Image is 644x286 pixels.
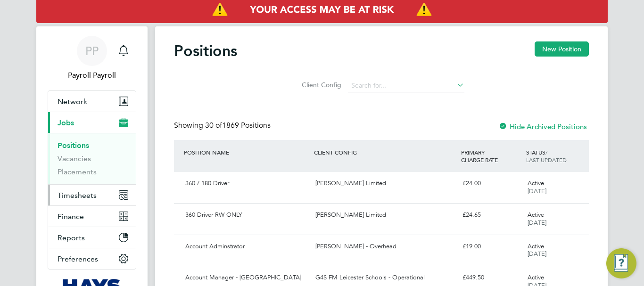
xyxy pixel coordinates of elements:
[48,36,136,81] a: PPPayroll Payroll
[182,270,312,286] div: Account Manager - [GEOGRAPHIC_DATA]
[526,156,567,163] span: LAST UPDATED
[48,91,136,112] button: Network
[606,248,636,278] button: Engage Resource Center
[312,239,458,254] div: [PERSON_NAME] - Overhead
[312,207,458,223] div: [PERSON_NAME] Limited
[348,79,464,92] input: Search for...
[545,148,547,156] span: /
[174,41,237,60] h2: Positions
[205,121,222,130] span: 30 of
[528,211,544,219] span: Active
[182,144,312,161] div: POSITION NAME
[528,242,544,250] span: Active
[459,239,524,254] div: £19.00
[48,206,136,227] button: Finance
[48,227,136,248] button: Reports
[459,144,524,168] div: PRIMARY CHARGE RATE
[48,248,136,269] button: Preferences
[312,176,458,191] div: [PERSON_NAME] Limited
[312,270,458,286] div: G4S FM Leicester Schools - Operational
[48,70,136,81] span: Payroll Payroll
[58,191,97,200] span: Timesheets
[459,270,524,286] div: £449.50
[459,207,524,223] div: £24.65
[498,122,587,131] label: Hide Archived Positions
[528,179,544,187] span: Active
[174,121,272,131] div: Showing
[48,112,136,133] button: Jobs
[58,212,84,221] span: Finance
[299,81,341,89] label: Client Config
[182,176,312,191] div: 360 / 180 Driver
[85,45,99,57] span: PP
[205,121,271,130] span: 1869 Positions
[48,185,136,205] button: Timesheets
[312,144,458,161] div: CLIENT CONFIG
[459,176,524,191] div: £24.00
[58,141,89,150] a: Positions
[524,144,589,168] div: STATUS
[58,97,87,106] span: Network
[58,254,98,263] span: Preferences
[58,154,91,163] a: Vacancies
[182,239,312,254] div: Account Adminstrator
[48,133,136,184] div: Jobs
[528,250,546,258] span: [DATE]
[528,273,544,281] span: Active
[535,41,589,57] button: New Position
[58,118,74,127] span: Jobs
[58,233,85,242] span: Reports
[58,167,97,176] a: Placements
[528,187,546,195] span: [DATE]
[182,207,312,223] div: 360 Driver RW ONLY
[528,219,546,227] span: [DATE]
